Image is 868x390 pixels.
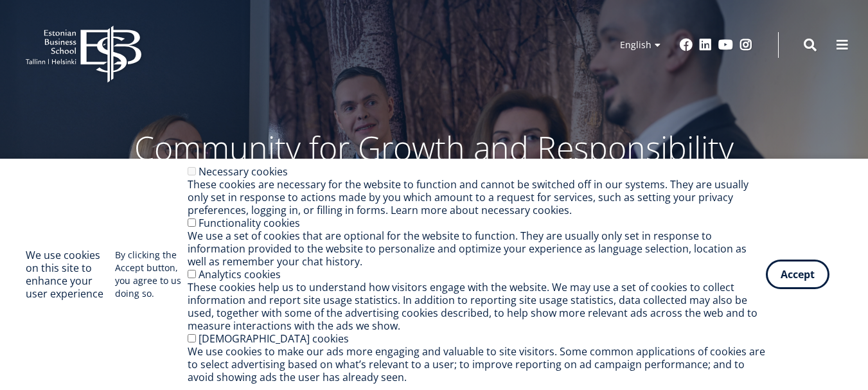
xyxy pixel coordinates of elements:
[718,39,733,51] a: Youtube
[188,281,766,332] div: These cookies help us to understand how visitors engage with the website. We may use a set of coo...
[199,164,288,179] label: Necessary cookies
[115,249,188,300] p: By clicking the Accept button, you agree to us doing so.
[188,345,766,384] div: We use cookies to make our ads more engaging and valuable to site visitors. Some common applicati...
[699,39,712,51] a: Linkedin
[680,39,693,51] a: Facebook
[94,129,775,167] p: Community for Growth and Responsibility
[188,229,766,268] div: We use a set of cookies that are optional for the website to function. They are usually only set ...
[740,39,752,51] a: Instagram
[766,260,829,289] button: Accept
[199,216,300,230] label: Functionality cookies
[188,178,766,217] div: These cookies are necessary for the website to function and cannot be switched off in our systems...
[26,249,115,300] h2: We use cookies on this site to enhance your user experience
[199,332,349,346] label: [DEMOGRAPHIC_DATA] cookies
[199,267,281,281] label: Analytics cookies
